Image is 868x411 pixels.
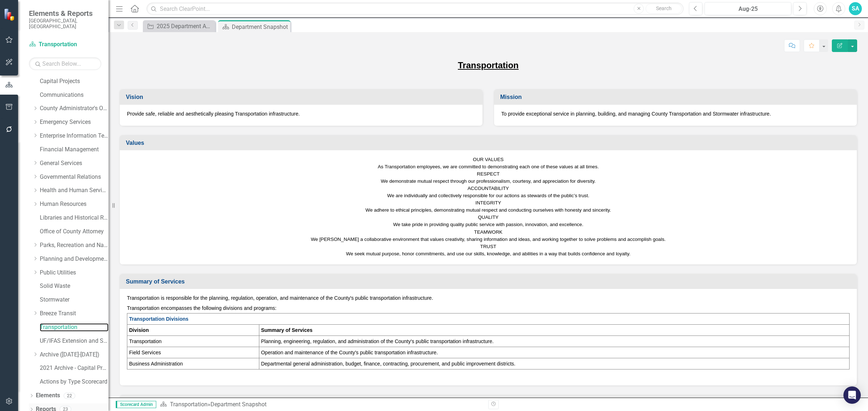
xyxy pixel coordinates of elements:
a: Breeze Transit [40,310,109,318]
div: Open Intercom Messenger [843,386,861,404]
a: Governmental Relations [40,173,109,181]
button: Search [646,4,682,14]
a: Actions by Type Scorecard [40,378,109,386]
td: Planning, engineering, regulation, and administration of the County's public transportation infra... [259,336,849,347]
td: Departmental general administration, budget, finance, contracting, procurement, and public improv... [259,358,849,369]
div: Aug-25 [707,5,789,13]
a: 2021 Archive - Capital Projects [40,364,109,372]
a: Archive ([DATE]-[DATE]) [40,351,109,359]
a: Emergency Services [40,118,109,126]
div: 2025 Department Actions - Monthly Updates ([PERSON_NAME]) [157,22,213,31]
a: Capital Projects [40,77,109,86]
span: We demonstrate mutual respect through our professionalism, courtesy, and appreciation for diversity. [381,178,596,184]
strong: Summary of Services [261,327,312,333]
a: Stormwater [40,296,109,304]
a: General Services [40,159,109,168]
a: Health and Human Services [40,186,109,195]
span: OUR VALUES [473,157,504,162]
input: Search ClearPoint... [146,3,684,15]
h3: Summary of Services [126,278,853,285]
a: Enterprise Information Technology [40,132,109,140]
img: ClearPoint Strategy [4,8,16,21]
small: [GEOGRAPHIC_DATA], [GEOGRAPHIC_DATA] [29,18,101,30]
span: We take pride in providing quality public service with passion, innovation, and excellence. [393,222,583,227]
span: We are individually and collectively responsible for our actions as stewards of the public’s trust. [387,193,590,198]
span: Search [656,5,672,11]
span: ACCOUNTABILITY [468,186,509,191]
td: Operation and maintenance of the County's public transportation infrastructure. [259,347,849,358]
a: UF/IFAS Extension and Sustainability [40,337,109,345]
span: We seek mutual purpose, honor commitments, and use our skills, knowledge, and abilities in a way ... [346,251,630,256]
span: Scorecard Admin [116,401,156,408]
span: RESPECT [477,171,500,177]
span: We [PERSON_NAME] a collaborative environment that values creativity, sharing information and idea... [311,237,665,242]
p: Provide safe, reliable and aesthetically pleasing Transportation infrastructure. [127,110,475,117]
strong: Division [129,327,149,333]
a: Transportation [29,40,101,49]
td: Business Administration [127,358,259,369]
p: Transportation is responsible for the planning, regulation, operation, and maintenance of the Cou... [127,294,850,303]
span: We adhere to ethical principles, demonstrating mutual respect and conducting ourselves with hones... [366,207,611,213]
div: » [160,401,483,409]
a: County Administrator's Office [40,104,109,113]
div: Department Snapshot [210,401,267,408]
a: Communications [40,91,109,99]
a: Public Utilities [40,269,109,277]
a: Transportation [40,323,109,332]
a: Transportation [170,401,208,408]
span: QUALITY [478,215,498,220]
a: Human Resources [40,200,109,208]
div: Department Snapshot [232,22,289,31]
button: SA [849,2,862,15]
span: TEAMWORK [474,229,503,235]
a: Office of County Attorney [40,228,109,236]
h3: Mission [500,94,853,100]
h3: Vision [126,94,479,100]
span: As Transportation employees, we are committed to demonstrating each one of these values at all ti... [378,164,599,169]
span: Elements & Reports [29,9,101,18]
p: To provide exceptional service in planning, building, and managing County Transportation and Stor... [501,110,850,117]
a: 2025 Department Actions - Monthly Updates ([PERSON_NAME]) [145,22,213,31]
u: Transportation [458,60,519,70]
a: Financial Management [40,146,109,154]
div: 22 [64,393,75,399]
td: Transportation [127,336,259,347]
span: INTEGRITY [475,200,501,205]
h3: Values [126,140,853,146]
strong: Transportation Divisions [129,316,188,322]
p: Transportation encompasses the following divisions and programs: [127,303,850,313]
a: Parks, Recreation and Natural Resources [40,241,109,250]
button: Aug-25 [705,2,791,15]
a: Solid Waste [40,282,109,290]
input: Search Below... [29,57,101,70]
span: TRUST [480,244,496,249]
td: Field Services [127,347,259,358]
a: Elements [36,391,60,400]
a: Planning and Development Services [40,255,109,263]
a: Libraries and Historical Resources [40,214,109,222]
